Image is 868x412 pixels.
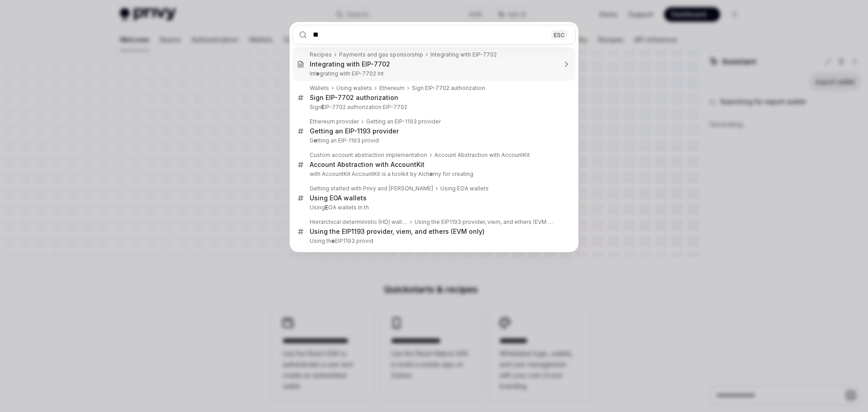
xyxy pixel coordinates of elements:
[331,237,335,244] b: e
[310,85,329,92] div: Wallets
[310,127,399,135] div: Getting an EIP-1193 provider
[430,51,497,58] div: Integrating with EIP-7702
[310,237,557,245] p: Using th EIP1193 provid
[316,70,320,77] b: e
[321,104,325,110] b: E
[336,85,372,92] div: Using wallets
[310,60,390,68] div: Integrating with EIP-7702
[310,118,359,125] div: Ethereum provider
[412,85,485,92] div: Sign EIP-7702 authorization
[551,30,567,39] div: ESC
[339,51,423,58] div: Payments and gas sponsorship
[310,218,407,226] div: Hierarchical deterministic (HD) wallets
[366,118,441,125] div: Getting an EIP-1193 provider
[310,51,332,58] div: Recipes
[314,137,317,144] b: e
[310,70,557,77] p: Int grating with EIP-7702 Int
[310,104,557,111] p: Sign IP-7702 authorization EIP-7702
[310,170,557,178] p: with AccountKit AccountKit is a toolkit by Alch my for creating
[310,185,433,192] div: Getting started with Privy and [PERSON_NAME]
[310,137,557,144] p: G tting an EIP-1193 provid
[325,204,328,211] b: E
[310,194,367,202] div: Using EOA wallets
[310,227,485,236] div: Using the EIP1193 provider, viem, and ethers (EVM only)
[429,170,433,177] b: e
[379,85,405,92] div: Ethereum
[310,152,427,159] div: Custom account abstraction implementation
[310,161,425,169] div: Account Abstraction with AccountKit
[434,152,530,159] div: Account Abstraction with AccountKit
[310,94,398,102] div: Sign EIP-7702 authorization
[415,218,557,226] div: Using the EIP1193 provider, viem, and ethers (EVM only)
[440,185,489,192] div: Using EOA wallets
[310,204,557,211] p: Using OA wallets In th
